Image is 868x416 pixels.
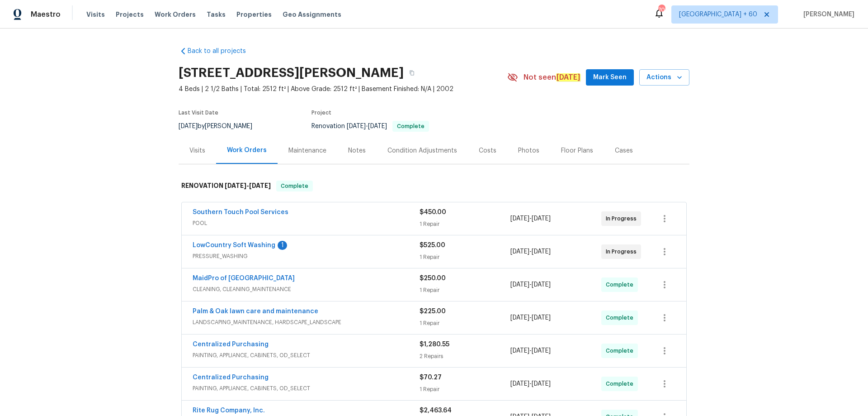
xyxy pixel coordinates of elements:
[179,121,263,132] div: by [PERSON_NAME]
[193,308,318,315] a: Palm & Oak lawn care and maintenance
[193,318,420,327] span: LANDSCAPING_MAINTENANCE, HARDSCAPE_LANDSCAPE
[181,181,271,191] h6: RENOVATION
[420,220,510,229] div: 1 Repair
[420,253,510,262] div: 1 Repair
[116,10,144,19] span: Projects
[510,280,551,289] span: -
[556,73,580,81] em: [DATE]
[348,146,366,155] div: Notes
[420,407,452,414] span: $2,463.64
[347,123,366,129] span: [DATE]
[420,341,449,348] span: $1,280.55
[646,72,682,83] span: Actions
[311,110,331,115] span: Project
[277,182,312,191] span: Complete
[639,69,689,86] button: Actions
[606,247,640,256] span: In Progress
[658,5,665,14] div: 703
[179,68,404,77] h2: [STREET_ADDRESS][PERSON_NAME]
[347,123,387,129] span: -
[606,379,637,388] span: Complete
[420,308,446,315] span: $225.00
[420,209,446,215] span: $450.00
[227,146,267,155] div: Work Orders
[561,146,593,155] div: Floor Plans
[393,124,428,129] span: Complete
[288,146,326,155] div: Maintenance
[510,247,551,256] span: -
[193,252,420,261] span: PRESSURE_WASHING
[510,313,551,322] span: -
[225,182,246,189] span: [DATE]
[510,315,529,321] span: [DATE]
[86,10,105,19] span: Visits
[420,242,445,249] span: $525.00
[420,275,446,282] span: $250.00
[225,182,271,189] span: -
[532,315,551,321] span: [DATE]
[278,241,287,250] div: 1
[606,280,637,289] span: Complete
[510,215,529,222] span: [DATE]
[510,348,529,354] span: [DATE]
[179,172,689,201] div: RENOVATION [DATE]-[DATE]Complete
[615,146,633,155] div: Cases
[249,182,271,189] span: [DATE]
[193,407,265,414] a: Rite Rug Company, Inc.
[193,209,288,215] a: Southern Touch Pool Services
[193,374,269,381] a: Centralized Purchasing
[283,10,341,19] span: Geo Assignments
[606,346,637,355] span: Complete
[679,10,757,19] span: [GEOGRAPHIC_DATA] + 60
[311,123,429,129] span: Renovation
[193,219,420,228] span: POOL
[532,381,551,387] span: [DATE]
[800,10,854,19] span: [PERSON_NAME]
[387,146,457,155] div: Condition Adjustments
[193,242,275,249] a: LowCountry Soft Washing
[420,352,510,361] div: 2 Repairs
[179,123,198,129] span: [DATE]
[193,351,420,360] span: PAINTING, APPLIANCE, CABINETS, OD_SELECT
[193,341,269,348] a: Centralized Purchasing
[606,313,637,322] span: Complete
[420,374,442,381] span: $70.27
[524,73,580,82] span: Not seen
[532,282,551,288] span: [DATE]
[404,65,420,81] button: Copy Address
[518,146,539,155] div: Photos
[586,69,634,86] button: Mark Seen
[193,275,295,282] a: MaidPro of [GEOGRAPHIC_DATA]
[593,72,627,83] span: Mark Seen
[420,385,510,394] div: 1 Repair
[510,346,551,355] span: -
[510,282,529,288] span: [DATE]
[532,215,551,222] span: [DATE]
[236,10,272,19] span: Properties
[420,286,510,295] div: 1 Repair
[510,381,529,387] span: [DATE]
[510,249,529,255] span: [DATE]
[179,110,218,115] span: Last Visit Date
[606,214,640,223] span: In Progress
[479,146,496,155] div: Costs
[179,47,265,56] a: Back to all projects
[532,249,551,255] span: [DATE]
[189,146,205,155] div: Visits
[179,85,507,94] span: 4 Beds | 2 1/2 Baths | Total: 2512 ft² | Above Grade: 2512 ft² | Basement Finished: N/A | 2002
[193,384,420,393] span: PAINTING, APPLIANCE, CABINETS, OD_SELECT
[207,11,226,18] span: Tasks
[532,348,551,354] span: [DATE]
[510,379,551,388] span: -
[368,123,387,129] span: [DATE]
[420,319,510,328] div: 1 Repair
[31,10,61,19] span: Maestro
[510,214,551,223] span: -
[155,10,196,19] span: Work Orders
[193,285,420,294] span: CLEANING, CLEANING_MAINTENANCE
